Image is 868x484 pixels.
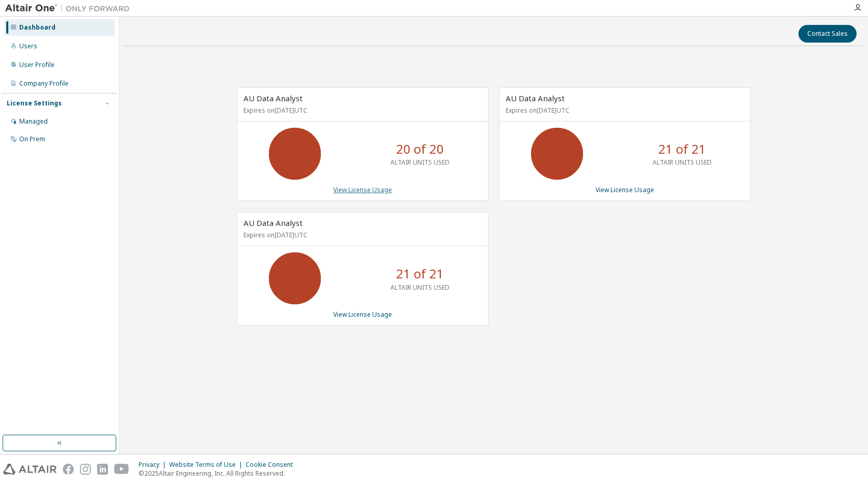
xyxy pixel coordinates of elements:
[396,140,444,158] p: 20 of 20
[139,469,299,478] p: © 2025 Altair Engineering, Inc. All Rights Reserved.
[169,461,246,469] div: Website Terms of Use
[243,93,303,103] span: AU Data Analyst
[5,3,135,14] img: Altair One
[506,106,741,115] p: Expires on [DATE] UTC
[243,106,479,115] p: Expires on [DATE] UTC
[653,158,712,167] p: ALTAIR UNITS USED
[63,464,74,475] img: facebook.svg
[19,42,37,50] div: Users
[97,464,108,475] img: linkedin.svg
[3,464,57,475] img: altair_logo.svg
[19,61,55,69] div: User Profile
[396,265,444,283] p: 21 of 21
[243,231,479,239] p: Expires on [DATE] UTC
[333,185,392,194] a: View License Usage
[243,218,303,228] span: AU Data Analyst
[19,117,48,126] div: Managed
[390,283,450,292] p: ALTAIR UNITS USED
[114,464,129,475] img: youtube.svg
[80,464,91,475] img: instagram.svg
[19,135,45,143] div: On Prem
[7,99,62,107] div: License Settings
[506,93,565,103] span: AU Data Analyst
[658,140,706,158] p: 21 of 21
[19,79,69,88] div: Company Profile
[798,25,857,43] button: Contact Sales
[390,158,450,167] p: ALTAIR UNITS USED
[139,461,169,469] div: Privacy
[333,310,392,319] a: View License Usage
[246,461,299,469] div: Cookie Consent
[595,185,654,194] a: View License Usage
[19,23,56,32] div: Dashboard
